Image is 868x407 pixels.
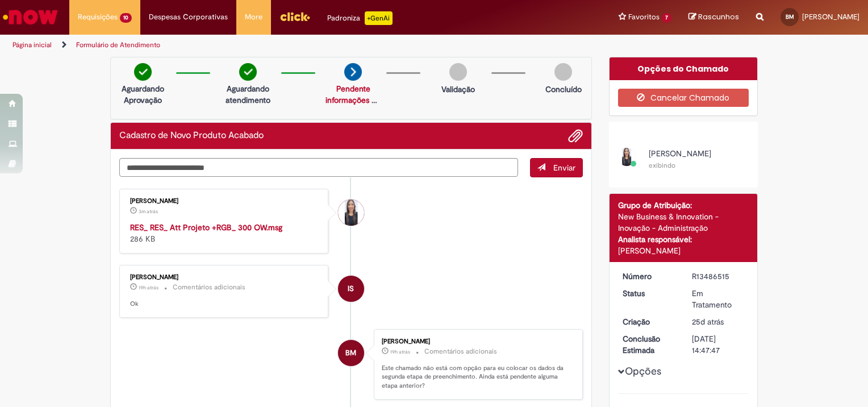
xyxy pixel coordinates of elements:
[130,274,319,281] div: [PERSON_NAME]
[382,364,571,391] p: Este chamado não está com opção para eu colocar os dados da segunda etapa de preenchimento. Ainda...
[130,222,319,244] div: 286 KB
[139,284,158,291] time: 29/09/2025 14:04:37
[130,222,282,232] a: RES_ RES_ Att Projeto +RGB_ 300 OW.msg
[365,11,393,25] p: +GenAi
[614,271,684,282] dt: Número
[628,11,660,23] span: Favoritos
[662,13,671,23] span: 7
[802,12,859,22] span: [PERSON_NAME]
[530,158,583,177] button: Enviar
[119,131,264,141] h2: Cadastro de Novo Produto Acabado Histórico de tíquete
[692,288,745,310] div: Em Tratamento
[9,35,570,56] ul: Trilhas de página
[220,83,276,106] p: Aguardando atendimento
[120,13,132,23] span: 10
[173,283,245,292] small: Comentários adicionais
[130,300,319,309] p: Ok
[692,271,745,282] div: R13486515
[449,63,467,81] img: img-circle-grey.png
[618,89,749,107] button: Cancelar Chamado
[390,348,410,355] span: 19h atrás
[338,340,364,366] div: Bruno David Bevilaqua Meloni
[688,12,739,23] a: Rascunhos
[545,84,582,95] p: Concluído
[649,148,711,159] span: [PERSON_NAME]
[692,333,745,356] div: [DATE] 14:47:47
[344,63,362,81] img: arrow-next.png
[76,40,160,49] a: Formulário de Atendimento
[618,245,749,256] div: [PERSON_NAME]
[12,40,52,49] a: Página inicial
[115,83,170,106] p: Aguardando Aprovação
[698,11,739,22] span: Rascunhos
[614,316,684,327] dt: Criação
[692,316,745,327] div: 05/09/2025 22:10:42
[390,348,410,355] time: 29/09/2025 13:20:02
[618,200,749,211] div: Grupo de Atribuição:
[618,234,749,245] div: Analista responsável:
[239,63,257,81] img: check-circle-green.png
[692,317,724,327] time: 05/09/2025 22:10:42
[614,288,684,299] dt: Status
[327,11,393,25] div: Padroniza
[139,284,158,291] span: 19h atrás
[568,128,583,143] button: Adicionar anexos
[325,84,381,117] a: Pendente informações de Selo Fiscal
[130,198,319,205] div: [PERSON_NAME]
[139,208,158,215] span: 3m atrás
[279,8,310,25] img: click_logo_yellow_360x200.png
[348,275,354,302] span: IS
[554,63,572,81] img: img-circle-grey.png
[338,200,364,226] div: undefined Online
[338,276,364,302] div: Isabella Silva
[786,13,794,20] span: BM
[441,84,475,95] p: Validação
[692,317,724,327] span: 25d atrás
[382,338,571,345] div: [PERSON_NAME]
[614,333,684,356] dt: Conclusão Estimada
[1,6,60,28] img: ServiceNow
[134,63,152,81] img: check-circle-green.png
[618,211,749,234] div: New Business & Innovation - Inovação - Administração
[119,158,518,177] textarea: Digite sua mensagem aqui...
[78,11,118,23] span: Requisições
[149,11,228,23] span: Despesas Corporativas
[424,347,497,356] small: Comentários adicionais
[245,11,262,23] span: More
[649,161,675,170] small: exibindo
[345,339,356,367] span: BM
[610,57,758,80] div: Opções do Chamado
[139,208,158,215] time: 30/09/2025 08:41:12
[553,163,575,173] span: Enviar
